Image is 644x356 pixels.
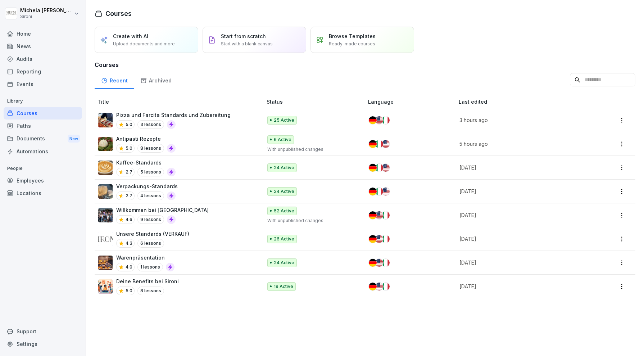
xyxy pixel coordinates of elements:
[274,283,293,290] p: 19 Active
[375,259,383,267] img: us.svg
[274,136,291,143] p: 6 Active
[126,121,132,128] p: 5.0
[97,98,264,105] p: Title
[134,71,178,89] a: Archived
[459,211,582,219] p: [DATE]
[274,188,294,195] p: 24 Active
[459,164,582,171] p: [DATE]
[98,113,113,127] img: zyvhtweyt47y1etu6k7gt48a.png
[116,206,209,214] p: Willkommen bei [GEOGRAPHIC_DATA]
[116,278,179,285] p: Deine Benefits bei Sironi
[459,140,582,148] p: 5 hours ago
[4,78,82,90] a: Events
[368,98,455,105] p: Language
[98,137,113,151] img: pak3lu93rb7wwt42kbfr1gbm.png
[98,232,113,246] img: lqv555mlp0nk8rvfp4y70ul5.png
[369,283,377,290] img: de.svg
[116,230,189,238] p: Unsere Standards (VERKAUF)
[126,288,132,294] p: 5.0
[137,263,163,271] p: 1 lessons
[329,32,376,40] p: Browse Templates
[382,188,390,195] img: us.svg
[116,111,231,119] p: Pizza und Farcita Standards und Zubereitung
[274,165,294,171] p: 24 Active
[274,117,294,123] p: 25 Active
[126,264,132,270] p: 4.0
[459,116,582,124] p: 3 hours ago
[98,161,113,175] img: km4heinxktm3m47uv6i6dr0s.png
[382,140,390,148] img: us.svg
[4,145,82,158] div: Automations
[382,259,390,267] img: it.svg
[126,169,132,175] p: 2.7
[116,182,178,190] p: Verpackungs-Standards
[459,283,582,290] p: [DATE]
[98,208,113,222] img: xmkdnyjyz2x3qdpcryl1xaw9.png
[375,164,383,172] img: it.svg
[4,40,82,53] a: News
[137,215,164,224] p: 9 lessons
[98,184,113,199] img: fasetpntm7x32yk9zlbwihav.png
[4,325,82,338] div: Support
[137,168,164,176] p: 5 lessons
[4,95,82,107] p: Library
[116,254,174,261] p: Warenpräsentation
[375,188,383,195] img: it.svg
[98,279,113,294] img: qv31ye6da0ab8wtu5n9xmwyd.png
[113,41,175,47] p: Upload documents and more
[126,240,132,247] p: 4.3
[4,120,82,132] a: Paths
[116,159,176,166] p: Kaffee-Standards
[4,53,82,65] div: Audits
[4,132,82,145] a: DocumentsNew
[369,235,377,243] img: de.svg
[267,146,357,153] p: With unpublished changes
[4,27,82,40] a: Home
[221,41,273,47] p: Start with a blank canvas
[369,188,377,195] img: de.svg
[329,41,375,47] p: Ready-made courses
[369,116,377,124] img: de.svg
[382,164,390,172] img: us.svg
[267,217,357,224] p: With unpublished changes
[459,98,590,105] p: Last edited
[137,287,164,295] p: 8 lessons
[274,260,294,266] p: 24 Active
[137,191,164,200] p: 4 lessons
[113,32,148,40] p: Create with AI
[369,259,377,267] img: de.svg
[4,107,82,120] a: Courses
[137,144,164,153] p: 8 lessons
[267,98,366,105] p: Status
[126,193,132,199] p: 2.7
[95,71,134,89] a: Recent
[116,135,176,143] p: Antipasti Rezepte
[382,283,390,290] img: it.svg
[375,140,383,148] img: it.svg
[459,235,582,243] p: [DATE]
[375,283,383,290] img: us.svg
[459,259,582,266] p: [DATE]
[95,60,635,69] h3: Courses
[4,187,82,199] a: Locations
[4,132,82,145] div: Documents
[369,211,377,219] img: de.svg
[137,120,164,129] p: 3 lessons
[4,65,82,78] a: Reporting
[382,116,390,124] img: it.svg
[20,14,73,19] p: Sironi
[459,188,582,195] p: [DATE]
[4,163,82,174] p: People
[4,338,82,350] a: Settings
[369,140,377,148] img: de.svg
[221,32,266,40] p: Start from scratch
